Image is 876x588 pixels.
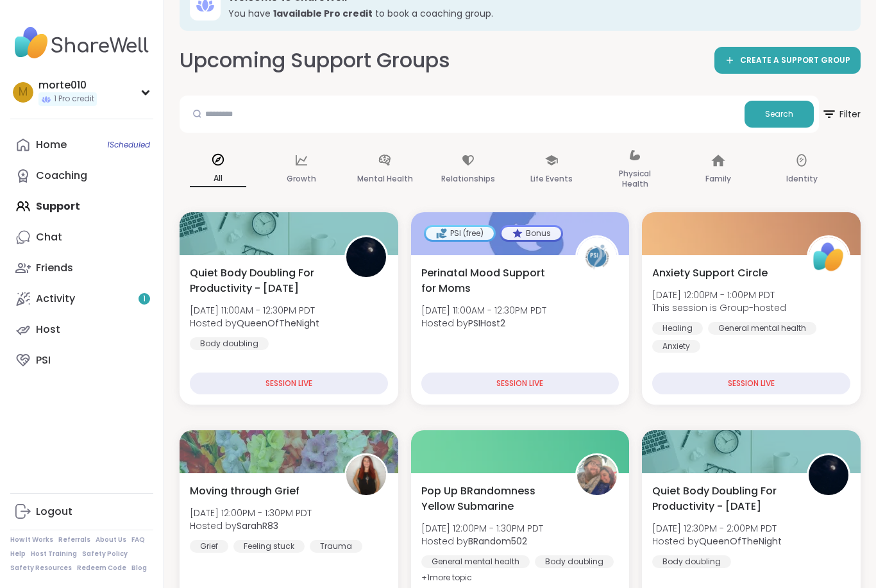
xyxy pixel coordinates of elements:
[190,483,299,499] span: Moving through Grief
[821,96,861,133] button: Filter
[310,540,362,553] div: Trauma
[143,294,146,305] span: 1
[441,171,495,187] p: Relationships
[10,253,153,283] a: Friends
[38,78,97,92] div: morte010
[652,535,782,548] span: Hosted by
[809,237,848,277] img: ShareWell
[10,222,153,253] a: Chat
[652,322,703,335] div: Healing
[652,373,850,394] div: SESSION LIVE
[36,505,72,519] div: Logout
[421,483,562,514] span: Pop Up BRandomness Yellow Submarine
[10,314,153,345] a: Host
[10,550,26,559] a: Help
[426,227,494,240] div: PSI (free)
[699,535,782,548] b: QueenOfTheNight
[10,130,153,160] a: Home1Scheduled
[652,265,768,281] span: Anxiety Support Circle
[19,84,28,101] span: m
[233,540,305,553] div: Feeling stuck
[421,373,619,394] div: SESSION LIVE
[421,555,530,568] div: General mental health
[190,317,319,330] span: Hosted by
[131,535,145,544] a: FAQ
[607,166,663,192] p: Physical Health
[468,535,527,548] b: BRandom502
[107,140,150,150] span: 1 Scheduled
[180,46,450,75] h2: Upcoming Support Groups
[287,171,316,187] p: Growth
[652,301,786,314] span: This session is Group-hosted
[708,322,816,335] div: General mental health
[36,323,60,337] div: Host
[421,304,546,317] span: [DATE] 11:00AM - 12:30PM PDT
[10,21,153,65] img: ShareWell Nav Logo
[809,455,848,495] img: QueenOfTheNight
[190,337,269,350] div: Body doubling
[652,340,700,353] div: Anxiety
[577,237,617,277] img: PSIHost2
[190,171,246,187] p: All
[421,265,562,296] span: Perinatal Mood Support for Moms
[10,535,53,544] a: How It Works
[131,564,147,573] a: Blog
[705,171,731,187] p: Family
[745,101,814,128] button: Search
[190,540,228,553] div: Grief
[58,535,90,544] a: Referrals
[36,261,73,275] div: Friends
[237,519,278,532] b: SarahR83
[357,171,413,187] p: Mental Health
[421,535,543,548] span: Hosted by
[36,138,67,152] div: Home
[10,564,72,573] a: Safety Resources
[228,7,843,20] h3: You have to book a coaching group.
[652,483,793,514] span: Quiet Body Doubling For Productivity - [DATE]
[346,237,386,277] img: QueenOfTheNight
[190,519,312,532] span: Hosted by
[421,317,546,330] span: Hosted by
[714,47,861,74] a: CREATE A SUPPORT GROUP
[36,230,62,244] div: Chat
[786,171,818,187] p: Identity
[273,7,373,20] b: 1 available Pro credit
[82,550,128,559] a: Safety Policy
[36,353,51,367] div: PSI
[10,496,153,527] a: Logout
[577,455,617,495] img: BRandom502
[10,160,153,191] a: Coaching
[530,171,573,187] p: Life Events
[468,317,505,330] b: PSIHost2
[501,227,561,240] div: Bonus
[652,555,731,568] div: Body doubling
[36,292,75,306] div: Activity
[821,99,861,130] span: Filter
[10,283,153,314] a: Activity1
[190,304,319,317] span: [DATE] 11:00AM - 12:30PM PDT
[652,522,782,535] span: [DATE] 12:30PM - 2:00PM PDT
[190,373,388,394] div: SESSION LIVE
[652,289,786,301] span: [DATE] 12:00PM - 1:00PM PDT
[421,522,543,535] span: [DATE] 12:00PM - 1:30PM PDT
[740,55,850,66] span: CREATE A SUPPORT GROUP
[346,455,386,495] img: SarahR83
[190,507,312,519] span: [DATE] 12:00PM - 1:30PM PDT
[190,265,330,296] span: Quiet Body Doubling For Productivity - [DATE]
[765,108,793,120] span: Search
[10,345,153,376] a: PSI
[237,317,319,330] b: QueenOfTheNight
[31,550,77,559] a: Host Training
[36,169,87,183] div: Coaching
[535,555,614,568] div: Body doubling
[96,535,126,544] a: About Us
[77,564,126,573] a: Redeem Code
[54,94,94,105] span: 1 Pro credit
